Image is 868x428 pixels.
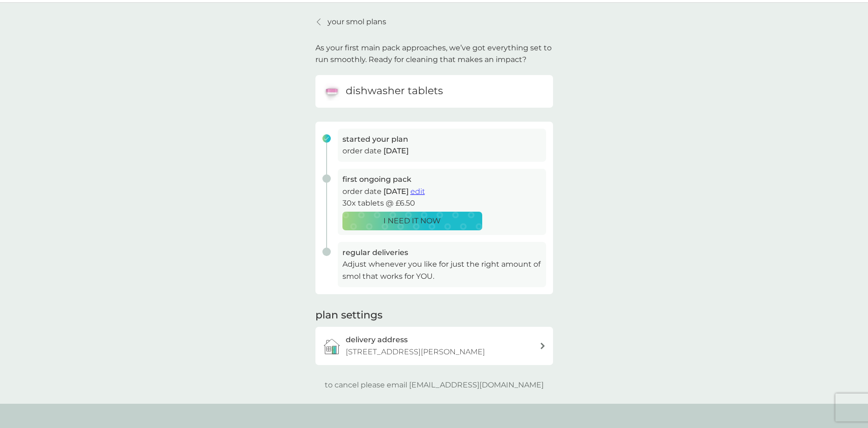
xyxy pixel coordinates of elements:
[346,334,408,346] h3: delivery address
[315,308,383,323] h2: plan settings
[410,187,425,196] span: edit
[328,16,386,28] p: your smol plans
[325,379,544,391] p: to cancel please email [EMAIL_ADDRESS][DOMAIN_NAME]
[315,16,386,28] a: your smol plans
[315,42,553,66] p: As your first main pack approaches, we’ve got everything set to run smoothly. Ready for cleaning ...
[346,346,485,358] p: [STREET_ADDRESS][PERSON_NAME]
[322,82,341,101] img: dishwasher tablets
[410,186,425,198] button: edit
[342,173,541,186] h3: first ongoing pack
[342,197,541,209] p: 30x tablets @ £6.50
[342,258,541,282] p: Adjust whenever you like for just the right amount of smol that works for YOU.
[315,327,553,365] a: delivery address[STREET_ADDRESS][PERSON_NAME]
[383,215,441,227] p: I NEED IT NOW
[346,84,443,98] h6: dishwasher tablets
[383,187,409,196] span: [DATE]
[342,186,541,198] p: order date
[342,145,541,157] p: order date
[383,146,409,155] span: [DATE]
[342,133,541,145] h3: started your plan
[342,247,541,259] h3: regular deliveries
[342,212,482,230] button: I NEED IT NOW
